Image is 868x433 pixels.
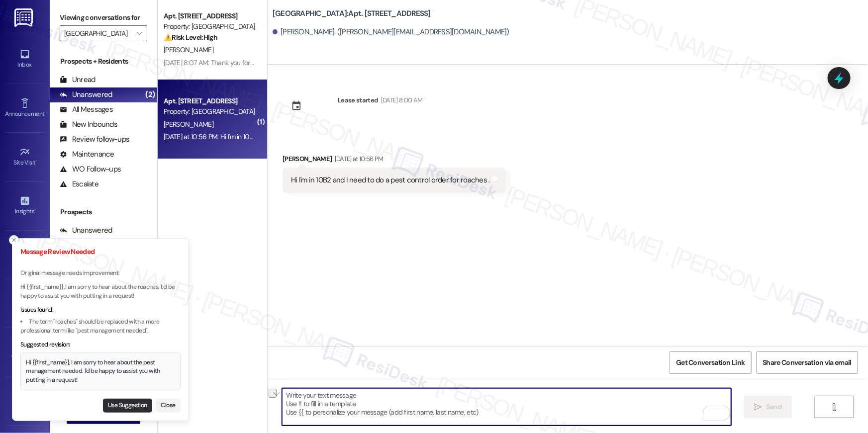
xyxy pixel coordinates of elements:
div: Unanswered [60,89,112,100]
span: [PERSON_NAME] [164,120,213,129]
i:  [831,403,838,411]
span: • [36,158,37,165]
button: Use Suggestion [103,399,152,413]
div: Maintenance [60,149,114,160]
div: Suggested revision: [20,341,181,349]
div: [DATE] 8:07 AM: Thank you for your message. Our offices are currently closed, but we will contact... [164,58,767,67]
h3: Message Review Needed [20,247,181,257]
p: Original message needs improvement: [20,269,181,278]
div: Hi {{first_name}}, I am sorry to hear about the pest management needed. I'd be happy to assist yo... [26,358,175,385]
span: Get Conversation Link [676,357,745,368]
a: Site Visit • [5,144,45,171]
a: Templates • [5,339,45,366]
input: All communities [64,25,131,41]
div: Apt. [STREET_ADDRESS] [164,96,256,106]
div: [DATE] 8:00 AM [379,95,423,105]
div: Escalate [60,179,98,189]
button: Close [156,399,181,413]
div: Review follow-ups [60,134,129,145]
p: Hi {{first_name}}, I am sorry to hear about the roaches. I;d be happy to assist you with putting ... [20,283,181,300]
div: Prospects [50,207,157,217]
div: Lease started [338,95,379,105]
li: The term "roaches" should be replaced with a more professional term like "pest management needed". [20,318,181,335]
div: (2) [143,87,157,102]
div: Unread [60,75,96,85]
div: All Messages [60,104,113,115]
div: Apt. [STREET_ADDRESS] [164,11,256,21]
div: Prospects + Residents [50,56,157,67]
i:  [136,29,142,37]
button: Get Conversation Link [670,351,751,374]
span: Send [766,402,781,412]
a: Buildings [5,241,45,268]
div: [DATE] at 10:56 PM [332,154,384,164]
img: ResiDesk Logo [14,8,35,27]
div: WO Follow-ups [60,164,121,174]
span: [PERSON_NAME] [164,45,213,54]
div: Hi I'm in 10B2 and I need to do a pest control order for roaches . [291,175,490,185]
button: Share Conversation via email [757,351,858,374]
button: Send [744,396,792,418]
span: • [44,109,46,116]
textarea: To enrich screen reader interactions, please activate Accessibility in Grammarly extension settings [282,388,731,426]
i:  [755,403,762,411]
div: Issues found: [20,306,181,315]
div: [DATE] at 10:56 PM: Hi I'm in 10B2 and I need to do a pest control order for roaches . [164,132,402,141]
a: Account [5,388,45,415]
div: Property: [GEOGRAPHIC_DATA] [164,106,256,117]
strong: ⚠️ Risk Level: High [164,33,217,42]
label: Viewing conversations for [60,10,147,25]
a: Inbox [5,46,45,73]
div: Property: [GEOGRAPHIC_DATA] [164,21,256,32]
div: [PERSON_NAME]. ([PERSON_NAME][EMAIL_ADDRESS][DOMAIN_NAME]) [273,27,509,37]
div: Unanswered [60,225,112,236]
span: Share Conversation via email [763,357,852,368]
b: [GEOGRAPHIC_DATA]: Apt. [STREET_ADDRESS] [273,8,431,19]
a: Leads [5,290,45,317]
div: New Inbounds [60,119,117,130]
span: • [34,206,36,213]
button: Close toast [9,235,19,245]
div: [PERSON_NAME] [283,154,506,168]
a: Insights • [5,192,45,219]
